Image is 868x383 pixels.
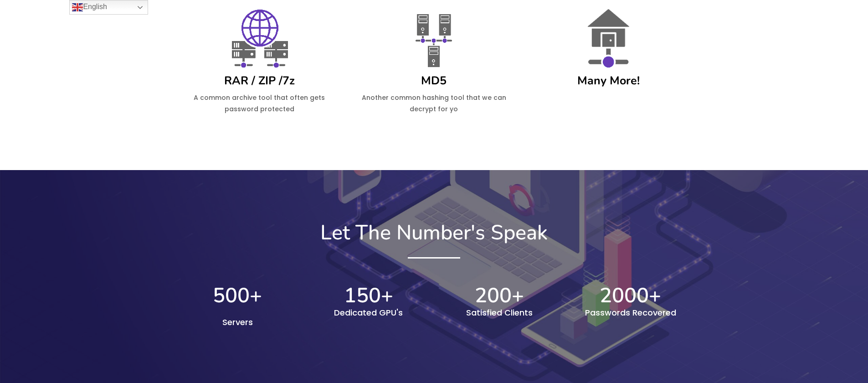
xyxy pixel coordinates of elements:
[72,2,83,13] img: en
[381,282,393,310] span: +
[526,75,691,87] h4: Many More!
[649,282,661,310] span: +
[512,282,524,310] span: +
[585,307,676,318] span: Passwords Recovered
[344,282,381,310] span: 150
[213,282,250,310] span: 500
[250,282,262,310] span: +
[334,307,403,318] span: Dedicated GPU's
[475,282,512,310] span: 200
[177,75,342,87] h4: RAR / ZIP /7z
[466,307,533,318] span: Satisfied Clients
[177,92,342,115] p: A common archive tool that often gets password protected
[600,282,649,310] span: 2000
[225,4,293,72] img: icon6
[400,4,468,72] img: icon5
[351,75,517,87] h4: MD5
[575,4,643,72] img: icon2
[351,92,517,115] p: Another common hashing tool that we can decrypt for yo
[172,221,696,245] h2: Let The Number's Speak
[222,316,253,328] span: Servers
